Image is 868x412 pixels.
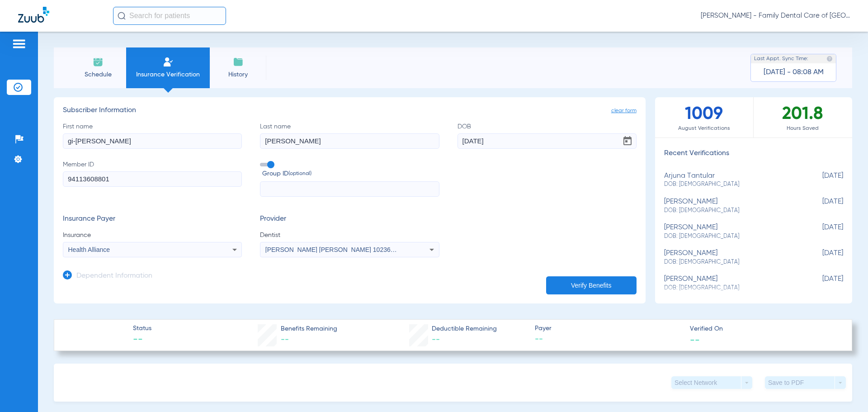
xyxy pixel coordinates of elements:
span: Payer [535,324,682,333]
span: DOB: [DEMOGRAPHIC_DATA] [664,180,798,189]
span: [DATE] [798,198,843,214]
span: Insurance Verification [133,70,203,79]
input: First name [63,133,242,149]
span: Health Alliance [68,246,110,253]
img: last sync help info [826,56,833,62]
span: [DATE] [798,223,843,240]
span: Schedule [76,70,119,79]
div: [PERSON_NAME] [664,223,798,240]
img: Manual Insurance Verification [163,57,174,67]
span: August Verifications [655,124,753,133]
span: [PERSON_NAME] - Family Dental Care of [GEOGRAPHIC_DATA] [701,11,850,20]
h3: Insurance Payer [63,215,242,224]
span: [DATE] - 08:08 AM [764,68,824,77]
div: 1009 [655,97,754,137]
h3: Subscriber Information [63,106,637,115]
span: Status [133,324,151,333]
span: -- [133,334,151,346]
span: Dentist [260,231,439,240]
span: Benefits Remaining [281,324,337,334]
div: 201.8 [754,97,852,137]
span: clear form [611,106,637,115]
span: DOB: [DEMOGRAPHIC_DATA] [664,284,798,292]
img: Zuub Logo [18,7,49,23]
span: Verified On [690,324,837,334]
span: -- [432,336,440,344]
input: Last name [260,133,439,149]
h3: Dependent Information [76,272,152,281]
img: History [233,57,244,67]
span: -- [281,336,289,344]
span: Group ID [262,169,439,179]
span: DOB: [DEMOGRAPHIC_DATA] [664,232,798,241]
span: DOB: [DEMOGRAPHIC_DATA] [664,207,798,215]
label: DOB [458,122,637,149]
span: [PERSON_NAME] [PERSON_NAME] 1023648664 [265,246,408,253]
div: arjuna tantular [664,172,798,189]
div: [PERSON_NAME] [664,249,798,266]
img: Search Icon [118,12,126,20]
span: [DATE] [798,249,843,266]
label: First name [63,122,242,149]
h3: Recent Verifications [655,149,852,158]
span: [DATE] [798,275,843,292]
span: [DATE] [798,172,843,189]
h3: Provider [260,215,439,224]
input: Member ID [63,171,242,187]
span: -- [535,334,682,345]
span: -- [690,335,700,344]
span: Deductible Remaining [432,324,497,334]
div: [PERSON_NAME] [664,198,798,214]
button: Open calendar [618,132,637,150]
img: Schedule [93,57,104,67]
span: Last Appt. Sync Time: [754,54,808,63]
span: Hours Saved [754,124,852,133]
button: Verify Benefits [546,276,637,294]
input: DOBOpen calendar [458,133,637,149]
label: Member ID [63,160,242,197]
input: Search for patients [113,7,226,25]
img: hamburger-icon [12,38,26,49]
span: Insurance [63,231,242,240]
span: History [217,70,259,79]
label: Last name [260,122,439,149]
small: (optional) [288,169,311,179]
div: [PERSON_NAME] [664,275,798,292]
span: DOB: [DEMOGRAPHIC_DATA] [664,258,798,266]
